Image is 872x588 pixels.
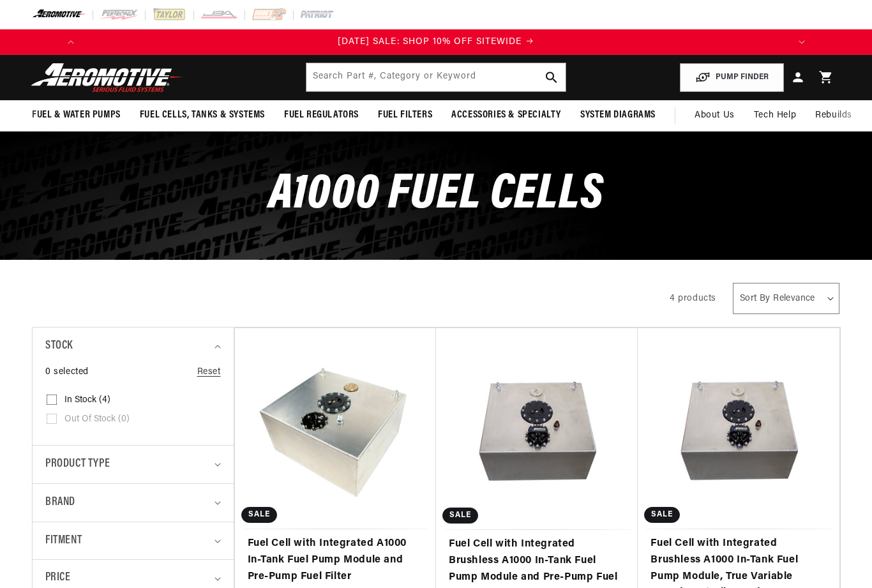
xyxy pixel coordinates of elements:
[45,328,221,365] summary: Stock (0 selected)
[754,109,796,123] span: Tech Help
[571,100,665,130] summary: System Diagrams
[744,100,806,131] summary: Tech Help
[22,100,130,130] summary: Fuel & Water Pumps
[670,294,716,303] span: 4 products
[45,484,221,522] summary: Brand (0 selected)
[368,100,442,130] summary: Fuel Filters
[685,100,744,131] a: About Us
[451,109,561,122] span: Accessories & Specialty
[537,63,566,91] button: search button
[248,536,423,585] a: Fuel Cell with Integrated A1000 In-Tank Fuel Pump Module and Pre-Pump Fuel Filter
[45,455,110,474] span: Product type
[197,365,221,379] a: Reset
[815,109,852,123] span: Rebuilds
[442,100,571,130] summary: Accessories & Specialty
[64,395,110,406] span: In stock (4)
[806,100,862,131] summary: Rebuilds
[45,569,70,587] span: Price
[45,522,221,560] summary: Fitment (0 selected)
[84,35,789,49] div: Announcement
[140,109,265,122] span: Fuel Cells, Tanks & Systems
[338,37,522,47] span: [DATE] SALE: SHOP 10% OFF SITEWIDE
[130,100,274,130] summary: Fuel Cells, Tanks & Systems
[789,29,815,55] button: Translation missing: en.sections.announcements.next_announcement
[269,170,604,220] span: A1000 Fuel Cells
[84,35,789,49] a: [DATE] SALE: SHOP 10% OFF SITEWIDE
[45,337,73,356] span: Stock
[32,109,121,122] span: Fuel & Water Pumps
[274,100,368,130] summary: Fuel Regulators
[45,494,75,512] span: Brand
[306,63,566,91] input: Search by Part Number, Category or Keyword
[58,29,84,55] button: Translation missing: en.sections.announcements.previous_announcement
[695,110,735,120] span: About Us
[84,35,789,49] div: 1 of 3
[27,63,187,93] img: Aeromotive
[284,109,359,122] span: Fuel Regulators
[580,109,656,122] span: System Diagrams
[45,446,221,483] summary: Product type (0 selected)
[45,365,89,379] span: 0 selected
[680,63,784,92] button: PUMP FINDER
[45,532,82,550] span: Fitment
[64,414,130,425] span: Out of stock (0)
[378,109,432,122] span: Fuel Filters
